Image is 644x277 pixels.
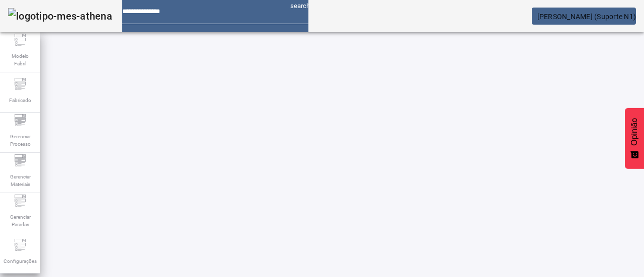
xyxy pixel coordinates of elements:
[4,258,37,264] font: Configurações
[625,108,644,169] button: Feedback - Mostrar pesquisa
[10,214,31,227] font: Gerenciar Paradas
[8,8,112,24] img: logotipo-mes-athena
[9,98,31,103] font: Fabricado
[537,13,636,21] font: [PERSON_NAME] (Suporte N1)
[10,134,31,147] font: Gerenciar Processo
[630,118,638,146] font: Opinião
[10,174,31,187] font: Gerenciar Materiais
[12,53,29,66] font: Modelo Fabril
